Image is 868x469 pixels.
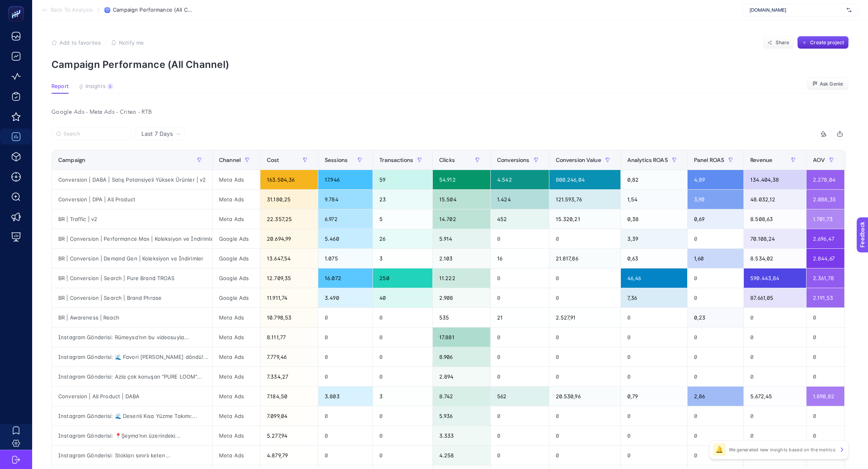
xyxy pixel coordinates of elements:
[763,36,794,49] button: Share
[51,83,69,90] span: Report
[260,347,318,367] div: 7.779,46
[260,328,318,347] div: 8.111,77
[549,190,620,209] div: 121.593,76
[621,426,687,445] div: 0
[213,328,260,347] div: Meta Ads
[807,170,844,189] div: 2.278,04
[318,190,373,209] div: 9.784
[52,387,212,406] div: Conversion | All Product | DABA
[373,229,432,248] div: 26
[491,308,549,327] div: 21
[433,170,490,189] div: 54.912
[373,328,432,347] div: 0
[213,308,260,327] div: Meta Ads
[373,170,432,189] div: 59
[744,209,806,229] div: 8.508,63
[688,347,743,367] div: 0
[621,367,687,386] div: 0
[373,268,432,288] div: 250
[51,39,101,46] button: Add to favorites
[820,81,843,87] span: Ask Genie
[810,39,844,46] span: Create project
[549,406,620,426] div: 0
[373,209,432,229] div: 5
[688,367,743,386] div: 0
[744,288,806,307] div: 87.661,05
[318,347,373,367] div: 0
[749,7,843,13] span: [DOMAIN_NAME]
[807,268,844,288] div: 2.361,78
[621,328,687,347] div: 0
[549,308,620,327] div: 2.527,91
[744,328,806,347] div: 0
[549,229,620,248] div: 0
[688,426,743,445] div: 0
[621,387,687,406] div: 0,79
[213,209,260,229] div: Meta Ads
[807,229,844,248] div: 2.696,47
[260,249,318,268] div: 13.647,54
[491,426,549,445] div: 0
[213,190,260,209] div: Meta Ads
[744,229,806,248] div: 70.108,24
[373,308,432,327] div: 0
[373,367,432,386] div: 0
[627,157,668,163] span: Analytics ROAS
[260,268,318,288] div: 12.709,35
[52,170,212,189] div: Conversion | DABA | Satış Potansiyeli Yüksek Ürünler | v2
[688,387,743,406] div: 2,86
[807,209,844,229] div: 1.701,73
[260,387,318,406] div: 7.184,50
[52,426,212,445] div: Instagram Gönderisi: 📍Şeyma’nın üzerindeki...
[744,190,806,209] div: 48.032,12
[318,426,373,445] div: 0
[750,157,772,163] span: Revenue
[52,446,212,465] div: Instagram Gönderisi: Stokları sınırlı keten...
[433,308,490,327] div: 535
[213,426,260,445] div: Meta Ads
[621,170,687,189] div: 0,82
[491,446,549,465] div: 0
[621,209,687,229] div: 0,38
[52,367,212,386] div: Instagram Gönderisi: Azla çok konuşan "PURE LOOM"...
[807,190,844,209] div: 2.088,35
[688,190,743,209] div: 3,90
[113,7,193,13] span: Campaign Performance (All Channel)
[688,229,743,248] div: 0
[260,288,318,307] div: 11.911,74
[52,347,212,367] div: Instagram Gönderisi: 🌊 Favori [PERSON_NAME] döndü!...
[260,190,318,209] div: 31.180,25
[744,170,806,189] div: 134.404,38
[433,347,490,367] div: 8.906
[688,209,743,229] div: 0,69
[621,268,687,288] div: 46,46
[491,268,549,288] div: 0
[688,288,743,307] div: 0
[744,406,806,426] div: 0
[433,426,490,445] div: 3.333
[260,426,318,445] div: 5.277,94
[621,288,687,307] div: 7,36
[491,190,549,209] div: 1.424
[52,308,212,327] div: BR | Awareness | Reach
[744,426,806,445] div: 0
[318,328,373,347] div: 0
[744,249,806,268] div: 8.534,02
[621,347,687,367] div: 0
[621,229,687,248] div: 3,39
[260,406,318,426] div: 7.099,04
[433,288,490,307] div: 2.908
[213,229,260,248] div: Google Ads
[141,130,173,138] span: Last 7 Days
[318,229,373,248] div: 5.460
[52,288,212,307] div: BR | Conversion | Search | Brand Phrase
[318,387,373,406] div: 3.803
[807,426,844,445] div: 0
[491,170,549,189] div: 4.542
[51,59,849,70] p: Campaign Performance (All Channel)
[318,268,373,288] div: 16.072
[549,367,620,386] div: 0
[549,328,620,347] div: 0
[213,170,260,189] div: Meta Ads
[807,367,844,386] div: 0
